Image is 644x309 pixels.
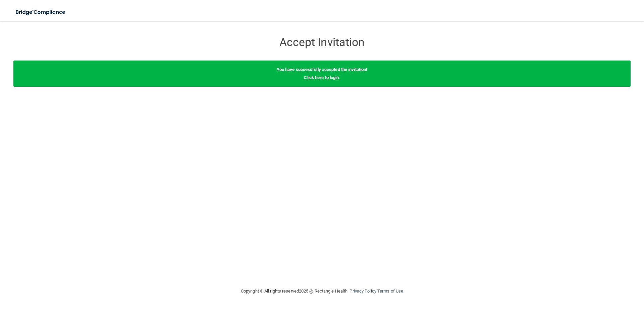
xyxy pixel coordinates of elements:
[528,261,636,288] iframe: Drift Widget Chat Controller
[10,5,72,19] img: bridge_compliance_login_screen.278c3ca4.svg
[277,67,368,72] b: You have successfully accepted the invitation!
[377,288,403,294] a: Terms of Use
[350,288,376,294] a: Privacy Policy
[304,75,339,80] a: Click here to login
[200,36,444,48] h3: Accept Invitation
[13,61,631,87] div: .
[200,280,444,302] div: Copyright © All rights reserved 2025 @ Rectangle Health | |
